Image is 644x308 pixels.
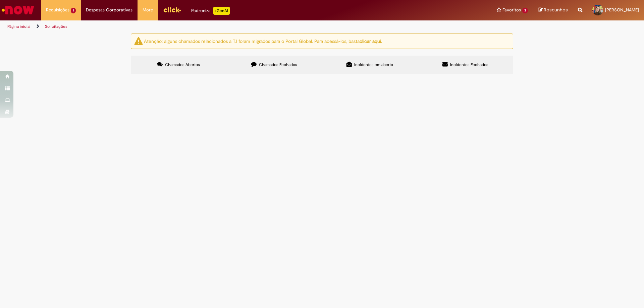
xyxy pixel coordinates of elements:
a: Página inicial [7,24,31,29]
ng-bind-html: Atenção: alguns chamados relacionados a T.I foram migrados para o Portal Global. Para acessá-los,... [144,38,382,44]
a: Rascunhos [538,7,568,13]
span: Requisições [46,7,69,13]
a: clicar aqui. [360,38,382,44]
div: Padroniza [191,7,230,15]
span: 1 [71,8,76,13]
span: Incidentes em aberto [354,62,393,67]
span: Chamados Fechados [259,62,297,67]
span: Incidentes Fechados [450,62,488,67]
ul: Trilhas de página [5,20,424,33]
img: ServiceNow [1,3,35,17]
p: +GenAi [213,7,230,15]
span: Favoritos [502,7,521,13]
span: Despesas Corporativas [86,7,132,13]
img: click_logo_yellow_360x200.png [163,5,181,15]
span: 3 [522,8,528,13]
span: Chamados Abertos [165,62,200,67]
span: More [143,7,153,13]
span: [PERSON_NAME] [605,7,639,13]
a: Solicitações [45,24,67,29]
span: Rascunhos [544,7,568,13]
